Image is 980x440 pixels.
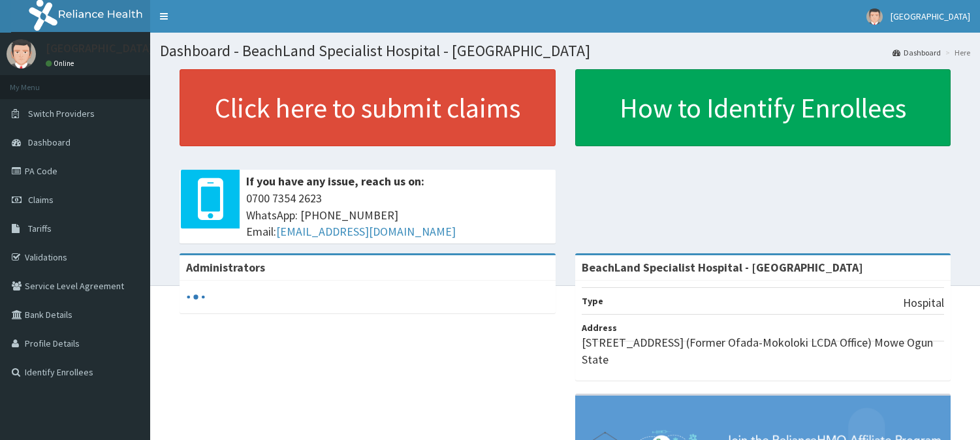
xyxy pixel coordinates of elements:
span: 0700 7354 2623 WhatsApp: [PHONE_NUMBER] Email: [246,190,549,240]
b: Administrators [186,260,265,275]
a: Click here to submit claims [180,69,556,146]
p: [GEOGRAPHIC_DATA] [46,42,153,54]
img: User Image [866,8,883,25]
b: Type [582,295,603,307]
b: If you have any issue, reach us on: [246,174,424,189]
span: Dashboard [28,136,71,148]
b: Address [582,322,617,334]
strong: BeachLand Specialist Hospital - [GEOGRAPHIC_DATA] [582,260,863,275]
svg: audio-loading [186,287,206,307]
a: [EMAIL_ADDRESS][DOMAIN_NAME] [276,224,456,239]
p: [STREET_ADDRESS] (Former Ofada-Mokoloki LCDA Office) Mowe Ogun State [582,334,945,368]
p: Hospital [903,294,944,311]
img: User Image [7,39,36,69]
a: How to Identify Enrollees [575,69,951,146]
span: Claims [28,194,54,206]
h1: Dashboard - BeachLand Specialist Hospital - [GEOGRAPHIC_DATA] [160,42,970,59]
li: Here [942,47,970,58]
span: Switch Providers [28,108,95,119]
span: [GEOGRAPHIC_DATA] [891,10,970,22]
a: Online [46,59,77,68]
span: Tariffs [28,223,52,234]
a: Dashboard [893,47,941,58]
